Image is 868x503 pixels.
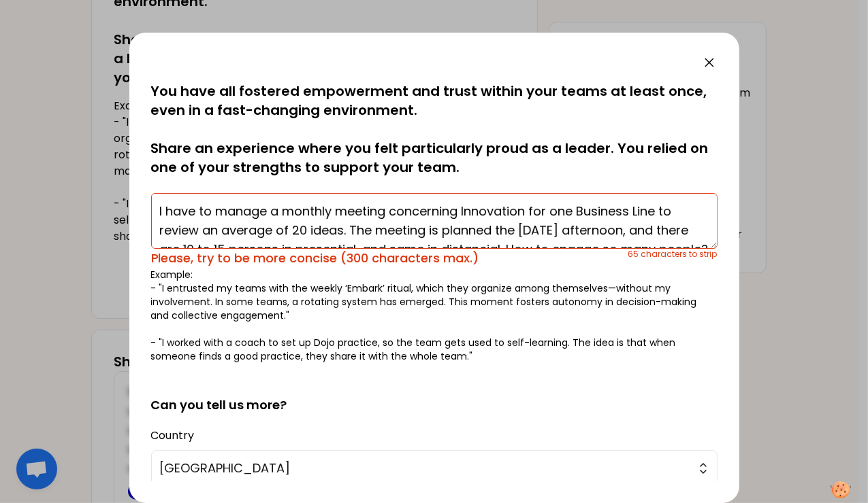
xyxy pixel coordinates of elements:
[160,459,690,478] span: [GEOGRAPHIC_DATA]
[151,450,718,487] button: [GEOGRAPHIC_DATA]
[151,82,718,177] p: You have all fostered empowerment and trust within your teams at least once, even in a fast-chang...
[151,193,718,249] textarea: I have to manage a monthly meeting concerning Innovation for one Business Line to review an avera...
[151,249,628,268] div: Please, try to be more concise (300 characters max.)
[151,374,718,415] h2: Can you tell us more?
[151,268,718,363] p: Example: - "I entrusted my teams with the weekly ‘Embark’ ritual, which they organize among thems...
[151,428,195,443] label: Country
[628,249,718,268] div: 65 characters to strip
